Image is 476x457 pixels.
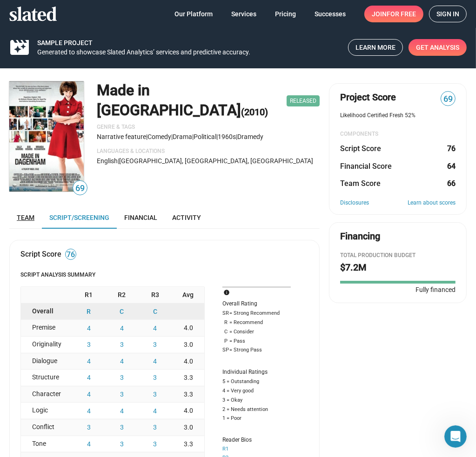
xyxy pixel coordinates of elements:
[340,179,381,188] dt: Team Score
[139,370,172,386] button: 3
[72,386,105,403] button: 4
[17,214,34,221] span: Team
[222,397,291,404] div: 3 = Okay
[105,304,138,320] button: C
[172,353,204,370] div: 4.0
[21,320,72,336] div: Premise
[340,261,456,274] h2: $7.2M
[222,319,229,326] span: R
[237,133,263,140] span: dramedy
[139,337,172,353] button: 3
[124,214,157,221] span: Financial
[172,320,204,336] div: 4.0
[192,133,194,140] span: |
[72,353,105,370] button: 4
[105,287,138,303] div: R2
[37,48,341,57] div: Generated to showcase Slated Analytics’ services and predictive accuracy.
[105,353,138,370] button: 4
[172,386,204,403] div: 3.3
[139,386,172,403] button: 3
[21,403,72,419] div: Logic
[97,124,320,131] p: Genre & Tags
[72,436,105,452] button: 4
[222,338,291,345] div: = Pass
[8,42,31,53] mat-icon: movie_filter
[172,214,201,221] span: Activity
[9,81,84,192] img: Made in Dagenham
[72,320,105,336] button: 4
[72,419,105,436] button: 3
[119,157,313,165] span: [GEOGRAPHIC_DATA], [GEOGRAPHIC_DATA], [GEOGRAPHIC_DATA]
[171,133,173,140] span: |
[409,39,467,56] a: Get Analysis
[172,370,204,386] div: 3.3
[216,133,218,140] span: |
[139,353,172,370] button: 4
[222,347,229,354] span: SP
[387,6,416,22] span: for free
[97,133,146,140] span: Narrative feature
[72,304,105,320] button: R
[412,285,456,294] span: Fully financed
[97,80,283,120] h1: Made in [GEOGRAPHIC_DATA]
[173,133,192,140] span: Drama
[372,6,416,22] span: Join
[9,206,42,229] a: Team
[447,179,456,188] dd: 66
[42,206,117,229] a: Script/Screening
[139,436,172,452] button: 3
[105,403,138,419] button: 4
[21,436,72,452] div: Tone
[147,133,171,140] span: Comedy
[21,386,72,403] div: Character
[117,206,165,229] a: Financial
[72,337,105,353] button: 3
[222,319,291,326] div: = Recommend
[340,131,456,138] div: COMPONENTS
[172,287,204,303] div: Avg
[315,6,346,22] span: Successes
[275,6,296,22] span: Pricing
[139,320,172,336] button: 4
[416,39,459,56] span: Get Analysis
[97,157,118,165] span: English
[222,338,229,345] span: P
[139,287,172,303] div: R3
[340,112,456,119] div: Likelihood Certified Fresh 52%
[222,369,291,376] div: Individual Ratings
[72,370,105,386] button: 4
[340,199,369,207] a: Disclosures
[236,133,237,140] span: |
[194,133,216,140] span: Political
[21,370,72,386] div: Structure
[20,249,61,259] div: Script Score
[340,230,380,243] div: Financing
[21,304,72,320] div: Overall
[172,436,204,452] div: 3.3
[21,337,72,353] div: Originality
[105,386,138,403] button: 3
[222,300,291,308] div: Overall Rating
[73,182,87,195] span: 69
[222,310,291,317] div: = Strong Recommend
[72,403,105,419] button: 4
[307,6,353,22] a: Successes
[340,252,456,259] div: Total Production budget
[364,6,423,22] a: Joinfor free
[222,378,291,385] div: 5 = Outstanding
[146,133,147,140] span: |
[268,6,303,22] a: Pricing
[222,347,291,354] div: = Strong Pass
[340,144,381,153] dt: Script Score
[340,91,396,104] span: Project Score
[105,320,138,336] button: 4
[222,387,291,395] div: 4 = Very good
[218,133,236,140] span: 1960s
[429,6,467,22] a: Sign in
[408,199,456,207] a: Learn about scores
[223,288,235,299] mat-icon: info
[172,403,204,419] div: 4.0
[21,353,72,370] div: Dialogue
[172,419,204,436] div: 3.0
[444,425,467,448] iframe: Intercom live chat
